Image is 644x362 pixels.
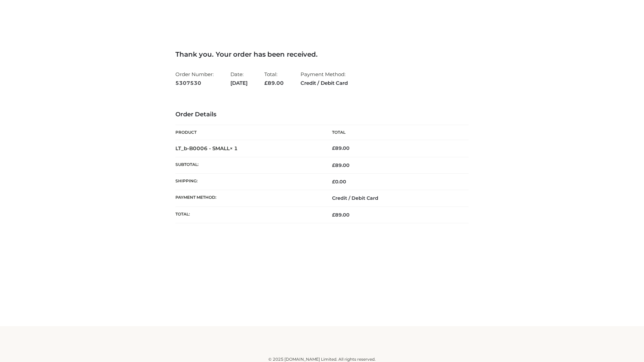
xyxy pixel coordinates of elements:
span: 89.00 [332,212,350,218]
strong: 5307530 [175,79,214,87]
th: Total: [175,206,322,223]
h3: Order Details [175,111,469,118]
bdi: 89.00 [332,145,350,151]
li: Order Number: [175,68,214,89]
li: Payment Method: [301,68,348,89]
span: £ [264,80,268,86]
span: £ [332,212,335,218]
h3: Thank you. Your order has been received. [175,50,469,58]
li: Date: [230,68,248,89]
span: 89.00 [264,80,284,86]
span: 89.00 [332,162,350,168]
span: £ [332,179,335,185]
strong: × 1 [230,145,238,152]
th: Subtotal: [175,157,322,173]
th: Total [322,125,469,140]
td: Credit / Debit Card [322,190,469,206]
strong: Credit / Debit Card [301,79,348,87]
bdi: 0.00 [332,179,346,185]
th: Shipping: [175,174,322,190]
span: £ [332,145,335,151]
li: Total: [264,68,284,89]
span: £ [332,162,335,168]
strong: LT_b-B0006 - SMALL [175,145,238,152]
strong: [DATE] [230,79,248,87]
th: Product [175,125,322,140]
th: Payment method: [175,190,322,206]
